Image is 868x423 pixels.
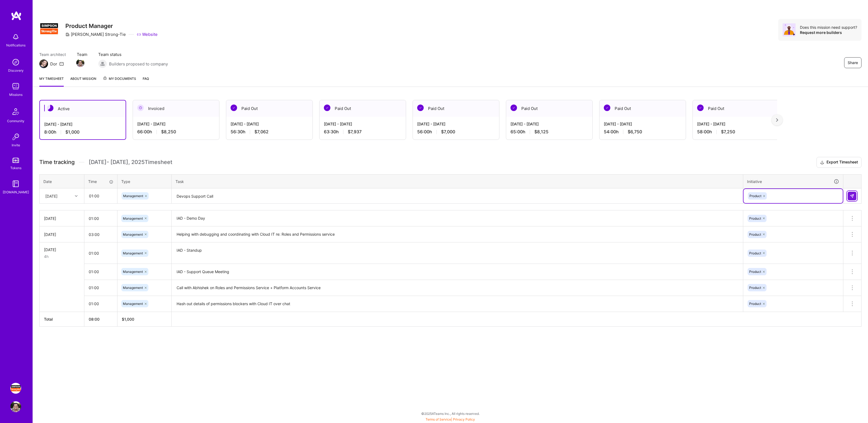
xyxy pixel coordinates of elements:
span: Product [749,270,761,274]
img: Simpson Strong-Tie: Product Manager [10,383,21,394]
h3: Product Manager [65,23,158,29]
div: [DATE] - [DATE] [417,121,495,127]
div: null [848,192,857,200]
div: [DATE] - [DATE] [697,121,775,127]
span: $ 1,000 [122,317,134,321]
th: Task [172,174,743,188]
div: Paid Out [413,100,499,117]
img: Paid Out [697,105,704,111]
div: 56:00 h [417,129,495,135]
div: 54:00 h [604,129,681,135]
a: User Avatar [9,401,23,412]
img: bell [10,31,21,42]
textarea: Devops Support Call [172,189,742,203]
img: Paid Out [510,105,517,111]
a: Simpson Strong-Tie: Product Manager [9,383,23,394]
input: HH:MM [84,246,117,260]
div: 65:00 h [510,129,588,135]
i: icon Mail [59,62,64,66]
img: Paid Out [324,105,330,111]
input: HH:MM [84,280,117,295]
span: $7,250 [721,129,735,135]
button: Share [844,57,861,68]
div: Active [40,100,126,117]
div: [DATE] [44,216,80,221]
textarea: IAD - Standup [172,243,742,263]
textarea: IAD - Demo Day [172,211,742,226]
div: [DATE] - [DATE] [44,121,121,127]
div: © 2025 ATeams Inc., All rights reserved. [33,407,868,420]
span: Product [749,216,761,220]
i: icon Download [820,160,824,165]
img: discovery [10,57,21,68]
img: Team Architect [39,59,48,68]
span: $7,000 [441,129,455,135]
img: tokens [12,158,19,163]
img: Paid Out [417,105,424,111]
div: [DATE] - [DATE] [604,121,681,127]
a: My timesheet [39,76,64,87]
span: Product [749,194,761,198]
img: Community [9,105,22,118]
div: Discovery [8,68,24,73]
div: [DATE] [44,247,80,252]
input: HH:MM [84,264,117,279]
i: icon CompanyGray [65,32,70,37]
span: Time tracking [39,159,75,166]
img: Avatar [783,23,796,36]
div: 66:00 h [137,129,215,135]
span: Team status [98,52,168,57]
div: Invite [12,142,20,148]
div: [DATE] - [DATE] [510,121,588,127]
input: HH:MM [84,227,117,242]
input: HH:MM [84,296,117,311]
div: Notifications [6,42,25,48]
span: | [426,417,475,421]
div: Paid Out [320,100,406,117]
img: guide book [10,178,21,189]
div: 8:00 h [44,129,121,135]
img: teamwork [10,81,21,92]
div: Missions [9,92,23,97]
img: User Avatar [10,401,21,412]
th: 08:00 [84,312,117,326]
div: [DATE] - [DATE] [324,121,401,127]
span: $7,937 [348,129,362,135]
div: [DATE] - [DATE] [231,121,308,127]
div: Time [88,179,113,184]
span: My Documents [103,76,136,82]
div: Initiative [747,178,839,185]
div: Does this mission need support? [800,25,857,30]
img: Builders proposed to company [98,59,107,68]
span: Management [123,194,143,198]
span: Management [123,216,143,220]
span: Product [749,232,761,236]
div: [DATE] - [DATE] [137,121,215,127]
div: Tokens [10,165,21,171]
div: Request more builders [800,30,857,35]
span: Team [77,52,87,57]
span: $6,750 [628,129,642,135]
div: Dor [50,61,57,67]
textarea: Hash out details of permissions blockers with Cloud IT over chat [172,296,742,311]
a: Privacy Policy [453,417,475,421]
img: Paid Out [604,105,610,111]
div: [DATE] [44,232,80,237]
textarea: Call with Abhishek on Roles and Permissions Service + Platform Accounts Service [172,280,742,295]
a: About Mission [70,76,96,87]
div: Paid Out [693,100,779,117]
div: 56:30 h [231,129,308,135]
button: Export Timesheet [816,157,861,168]
div: Paid Out [226,100,312,117]
div: Community [7,118,24,124]
input: HH:MM [84,211,117,226]
span: $8,250 [161,129,176,135]
span: Product [749,302,761,306]
span: $7,062 [254,129,269,135]
img: logo [11,11,22,21]
div: Paid Out [506,100,592,117]
img: Team Member Avatar [76,59,84,67]
img: Active [47,105,53,111]
img: Invite [10,131,21,142]
div: Invoiced [133,100,219,117]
